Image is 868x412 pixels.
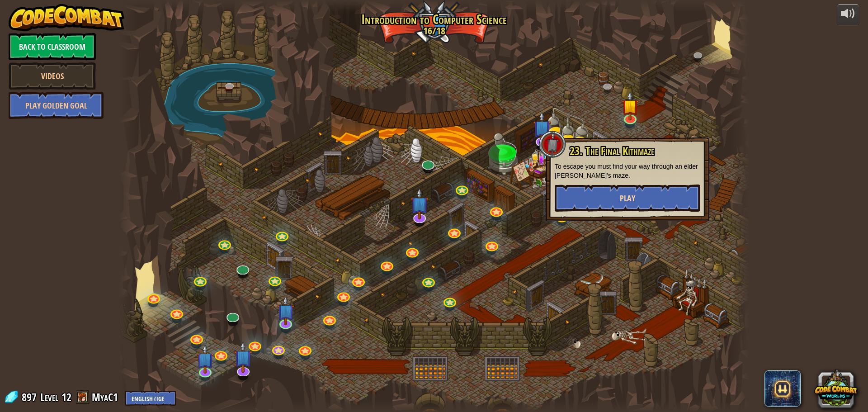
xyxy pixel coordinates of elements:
[197,345,213,374] img: level-banner-unstarted-subscriber.png
[277,296,294,325] img: level-banner-unstarted-subscriber.png
[234,341,253,373] img: level-banner-unstarted-subscriber.png
[555,162,700,180] p: To escape you must find your way through an elder [PERSON_NAME]'s maze.
[92,390,121,404] a: MyaC1
[622,91,638,120] img: level-banner-started.png
[620,193,635,204] span: Play
[40,390,58,405] span: Level
[410,188,429,219] img: level-banner-unstarted-subscriber.png
[837,4,859,25] button: Adjust volume
[555,185,700,212] button: Play
[9,33,96,60] a: Back to Classroom
[61,390,71,404] span: 12
[9,92,104,119] a: Play Golden Goal
[9,4,124,31] img: CodeCombat - Learn how to code by playing a game
[9,62,96,90] a: Videos
[570,143,654,159] span: 23. The Final Kithmaze
[533,112,551,143] img: level-banner-unstarted-subscriber.png
[22,390,39,404] span: 897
